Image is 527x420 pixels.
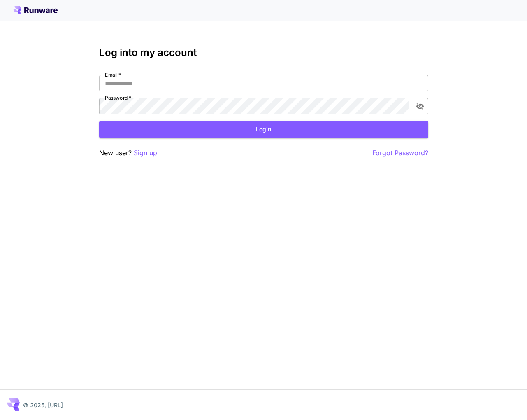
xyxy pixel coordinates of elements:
[134,148,157,158] button: Sign up
[105,94,131,101] label: Password
[99,148,157,158] p: New user?
[99,121,428,138] button: Login
[105,71,121,78] label: Email
[99,47,428,58] h3: Log into my account
[372,148,428,158] button: Forgot Password?
[413,99,427,114] button: toggle password visibility
[23,401,63,409] p: © 2025, [URL]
